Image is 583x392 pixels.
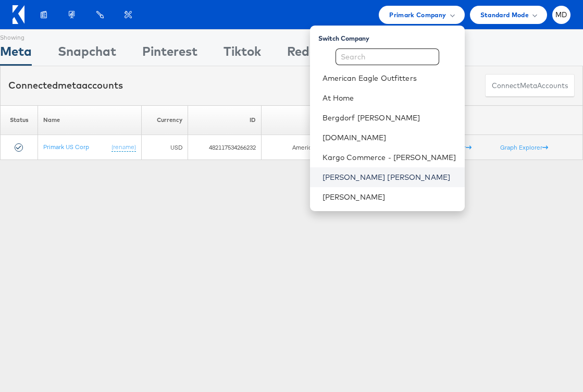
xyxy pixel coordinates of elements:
div: Connected accounts [8,79,123,92]
div: Switch Company [318,30,465,43]
div: Reddit [287,42,326,66]
a: American Eagle Outfitters [322,73,456,83]
span: meta [520,81,537,91]
td: 482117534266232 [188,135,261,160]
th: Status [1,105,38,135]
th: Currency [141,105,188,135]
span: meta [58,79,82,91]
td: America/[GEOGRAPHIC_DATA] [262,135,381,160]
a: (rename) [111,143,136,152]
div: Snapchat [58,42,116,66]
a: At Home [322,93,456,103]
button: ConnectmetaAccounts [485,74,575,97]
a: [DOMAIN_NAME] [322,132,456,143]
a: [PERSON_NAME] [PERSON_NAME] [322,172,456,182]
div: Pinterest [142,42,197,66]
a: Primark US Corp [43,143,89,151]
th: Timezone [262,105,381,135]
td: USD [141,135,188,160]
a: Kargo Commerce - [PERSON_NAME] [322,152,456,163]
a: [PERSON_NAME] [322,192,456,202]
input: Search [336,48,439,65]
a: Graph Explorer [500,143,548,151]
a: Bergdorf [PERSON_NAME] [322,113,456,123]
th: Name [38,105,141,135]
span: MD [555,11,567,18]
span: Primark Company [389,9,446,20]
span: Standard Mode [480,9,529,20]
th: ID [188,105,261,135]
div: Tiktok [224,42,261,66]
